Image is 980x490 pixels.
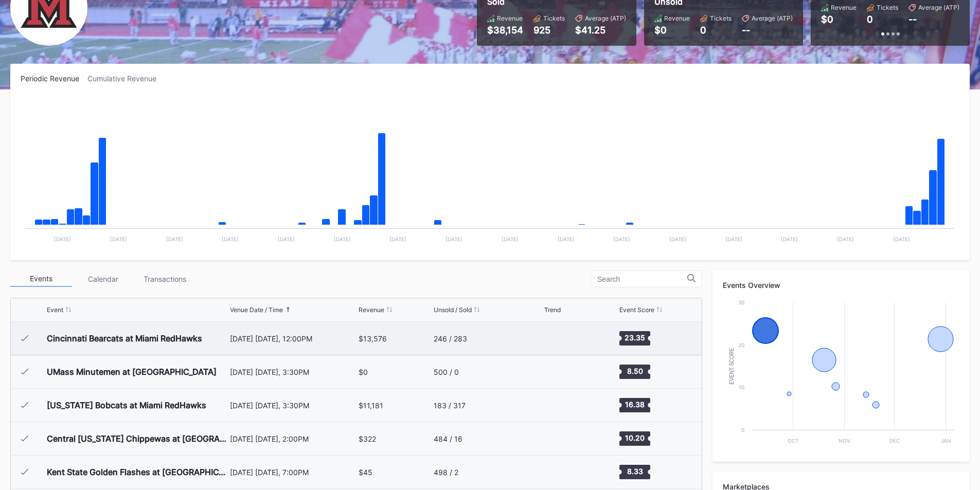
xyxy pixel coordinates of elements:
text: 8.33 [627,467,643,476]
text: [DATE] [613,236,630,242]
div: [DATE] [DATE], 3:30PM [230,368,357,376]
text: [DATE] [54,236,71,242]
text: [DATE] [166,236,183,242]
text: [DATE] [334,236,351,242]
div: [DATE] [DATE], 7:00PM [230,468,357,477]
div: [DATE] [DATE], 3:30PM [230,401,357,410]
div: UMass Minutemen at [GEOGRAPHIC_DATA] [47,367,217,377]
div: Tickets [877,4,898,11]
text: Jan [941,438,951,444]
div: -- [908,14,917,25]
div: $11,181 [359,401,383,410]
div: $322 [359,434,376,443]
text: 20 [738,342,744,348]
div: [US_STATE] Bobcats at Miami RedHawks [47,400,206,410]
div: 183 / 317 [434,401,466,410]
text: [DATE] [781,236,798,242]
div: Calendar [72,271,134,287]
div: Event [47,306,63,314]
div: Venue Date / Time [230,306,283,314]
text: [DATE] [558,236,575,242]
div: Cincinnati Bearcats at Miami RedHawks [47,333,202,343]
div: Average (ATP) [918,4,959,11]
div: $45 [359,468,372,477]
div: Kent State Golden Flashes at [GEOGRAPHIC_DATA] RedHawks [47,467,227,477]
div: $41.25 [575,25,626,35]
text: [DATE] [725,236,742,242]
div: Transactions [134,271,195,287]
svg: Chart title [544,325,575,351]
div: $0 [359,368,368,376]
svg: Chart title [544,459,575,485]
div: 484 / 16 [434,434,462,443]
text: 16.38 [625,400,645,409]
div: Cumulative Revenue [87,74,165,83]
text: Nov [839,438,850,444]
text: 10 [739,384,744,390]
text: [DATE] [446,236,462,242]
text: 8.50 [627,367,643,375]
text: [DATE] [278,236,295,242]
div: Average (ATP) [752,14,793,22]
text: Oct [788,438,798,444]
text: 0 [741,427,744,433]
input: Search [597,275,687,283]
text: Event Score [729,348,735,385]
div: 925 [533,25,565,35]
text: [DATE] [893,236,910,242]
svg: Chart title [544,392,575,418]
div: Revenue [831,4,857,11]
div: 500 / 0 [434,368,459,376]
div: $0 [821,14,833,25]
div: Tickets [710,14,732,22]
div: 246 / 283 [434,334,467,343]
div: Events [10,271,72,287]
div: Revenue [664,14,690,22]
div: $38,154 [487,25,523,35]
div: Revenue [497,14,523,22]
div: $0 [654,25,690,35]
div: Average (ATP) [585,14,626,22]
text: [DATE] [222,236,239,242]
text: 23.35 [625,333,645,342]
text: [DATE] [110,236,127,242]
text: 10.20 [625,433,645,442]
div: Events Overview [723,281,959,289]
div: Central [US_STATE] Chippewas at [GEOGRAPHIC_DATA] RedHawks Football [47,433,227,444]
text: Dec [889,438,900,444]
div: 0 [700,25,732,35]
text: [DATE] [669,236,686,242]
text: [DATE] [389,236,406,242]
div: Event Score [619,306,654,314]
div: Unsold / Sold [434,306,472,314]
svg: Chart title [544,359,575,385]
div: 498 / 2 [434,468,458,477]
svg: Chart title [723,297,959,451]
text: 30 [738,299,744,305]
text: [DATE] [837,236,854,242]
div: Tickets [543,14,565,22]
div: Trend [544,306,561,314]
text: [DATE] [502,236,519,242]
div: -- [742,25,793,35]
div: [DATE] [DATE], 12:00PM [230,334,357,343]
svg: Chart title [21,96,959,250]
div: $13,576 [359,334,387,343]
div: [DATE] [DATE], 2:00PM [230,434,357,443]
svg: Chart title [544,426,575,451]
div: 0 [867,14,873,25]
div: Periodic Revenue [21,74,87,83]
div: Revenue [359,306,384,314]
